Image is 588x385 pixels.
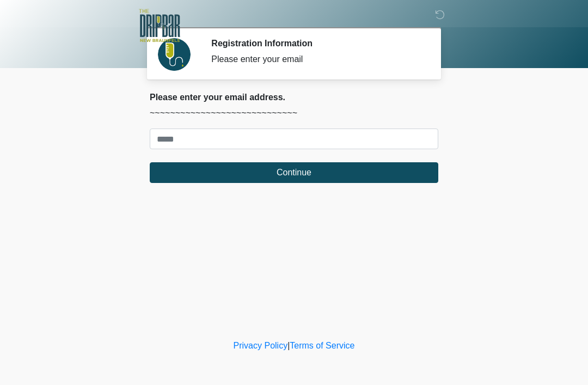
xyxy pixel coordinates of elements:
a: Terms of Service [290,341,354,350]
a: Privacy Policy [234,341,288,350]
img: Agent Avatar [158,38,191,71]
button: Continue [150,162,438,183]
h2: Please enter your email address. [150,92,438,102]
img: The DRIPBaR - New Braunfels Logo [139,8,180,44]
p: ~~~~~~~~~~~~~~~~~~~~~~~~~~~~~ [150,107,438,120]
a: | [287,341,290,350]
div: Please enter your email [211,53,422,66]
